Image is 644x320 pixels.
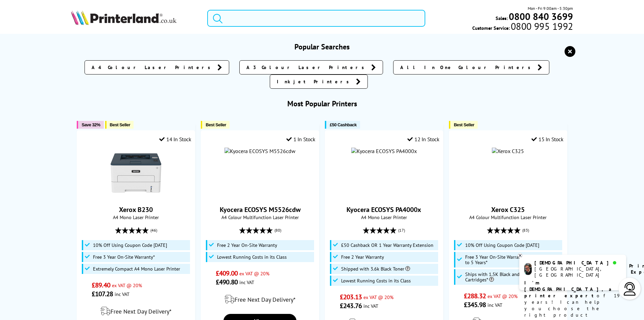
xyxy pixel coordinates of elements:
span: £409.00 [216,269,238,278]
span: Sales: [496,15,508,21]
span: £50 Cashback [330,122,356,127]
span: Shipped with 3.6k Black Toner [341,266,410,272]
a: Xerox B230 [119,205,153,214]
img: Kyocera ECOSYS M5526cdw [224,148,295,154]
a: Xerox C325 [491,205,525,214]
span: A4 Colour Laser Printers [92,64,214,71]
span: ex VAT @ 20% [363,294,393,300]
span: 0800 995 1992 [510,23,573,29]
button: £50 Cashback [325,121,360,129]
span: Save 32% [81,122,100,127]
span: 10% Off Using Coupon Code [DATE] [93,242,167,248]
span: Customer Service: [472,23,573,31]
span: Lowest Running Costs in its Class [217,254,287,260]
span: A3 Colour Laser Printers [246,64,368,71]
span: Free 2 Year On-Site Warranty [217,242,277,248]
img: Kyocera ECOSYS PA4000x [351,148,417,154]
span: £50 Cashback OR 1 Year Warranty Extension [341,242,433,248]
b: 0800 840 3699 [509,10,573,23]
a: Kyocera ECOSYS PA4000x [347,205,421,214]
span: £203.13 [340,293,362,301]
span: A4 Colour Multifunction Laser Printer [453,214,563,220]
a: Kyocera ECOSYS M5526cdw [220,205,301,214]
span: £288.32 [464,292,486,300]
div: [DEMOGRAPHIC_DATA] [534,260,621,266]
span: (46) [150,224,157,237]
span: £490.80 [216,278,238,286]
span: A4 Colour Multifunction Laser Printer [205,214,315,220]
button: Save 32% [77,121,103,129]
div: 1 In Stock [286,136,315,143]
span: inc VAT [115,291,129,297]
span: (83) [522,224,529,237]
img: Xerox B230 [111,148,161,198]
span: inc VAT [239,279,254,285]
img: user-headset-light.svg [623,282,637,296]
a: A3 Colour Laser Printers [239,60,383,74]
div: modal_delivery [205,290,315,309]
span: inc VAT [487,302,502,308]
h3: Popular Searches [71,42,573,51]
a: 0800 840 3699 [508,13,573,20]
div: [GEOGRAPHIC_DATA], [GEOGRAPHIC_DATA] [534,266,621,278]
span: Extremely Compact A4 Mono Laser Printer [93,266,180,272]
img: Printerland Logo [71,10,176,25]
span: Best Seller [206,122,226,127]
span: £107.28 [92,290,113,298]
h3: Most Popular Printers [71,99,573,108]
span: £243.76 [340,301,362,310]
input: Search product or [207,10,425,27]
span: Mon - Fri 9:00am - 5:30pm [528,5,573,12]
img: Xerox C325 [492,148,524,154]
p: of 19 years! I can help you choose the right product [524,280,621,318]
span: Best Seller [454,122,474,127]
span: ex VAT @ 20% [239,270,269,277]
div: 12 In Stock [407,136,439,143]
span: A4 Mono Laser Printer [329,214,439,220]
span: Free 3 Year On-Site Warranty and Extend up to 5 Years* [465,254,561,265]
div: 15 In Stock [531,136,563,143]
a: Printerland Logo [71,10,199,26]
button: Best Seller [201,121,230,129]
span: ex VAT @ 20% [112,282,142,289]
span: Ships with 1.5K Black and 1K CMY Toner Cartridges* [465,272,561,282]
span: (17) [398,224,405,237]
span: 10% Off Using Coupon Code [DATE] [465,242,539,248]
span: A4 Mono Laser Printer [80,214,191,220]
button: Best Seller [105,121,134,129]
span: £345.98 [464,300,486,309]
span: Free 2 Year Warranty [341,254,384,260]
span: Inkjet Printers [277,78,353,85]
a: All In One Colour Printers [393,60,549,74]
img: chris-livechat.png [524,263,532,275]
span: Free 3 Year On-Site Warranty* [93,254,155,260]
span: inc VAT [363,303,378,309]
span: Lowest Running Costs in its Class [341,278,411,283]
span: £89.40 [92,281,110,290]
span: All In One Colour Printers [400,64,534,71]
button: Best Seller [449,121,478,129]
span: Best Seller [110,122,130,127]
span: ex VAT @ 20% [487,293,518,299]
span: (80) [275,224,281,237]
a: Inkjet Printers [270,74,368,89]
div: 14 In Stock [159,136,191,143]
a: A4 Colour Laser Printers [85,60,229,74]
a: Xerox B230 [111,193,161,200]
b: I'm [DEMOGRAPHIC_DATA], a printer expert [524,280,614,299]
